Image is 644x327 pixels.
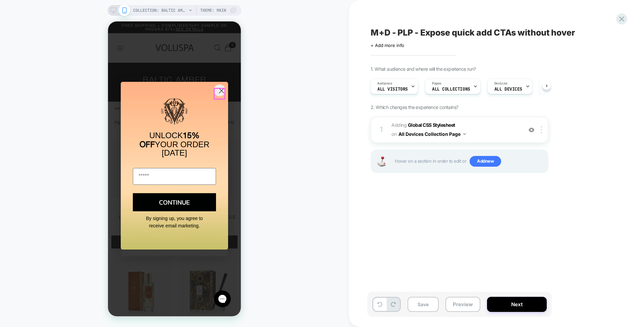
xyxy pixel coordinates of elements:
button: Close dialog [106,63,117,75]
span: UNLOCK YOUR ORDER [DATE] [32,109,102,136]
b: Global CSS Stylesheet [408,122,455,128]
span: Theme: MAIN [200,5,226,16]
span: 2. Which changes the experience contains? [371,104,458,110]
img: Voluspa [50,73,83,107]
button: Next [487,297,547,312]
span: + Add more info [371,43,404,48]
button: CONTINUE [25,172,108,190]
span: Audience [377,81,392,86]
input: Email [25,147,108,163]
img: Joystick [375,156,388,167]
span: ALL DEVICES [494,87,522,92]
span: ALL COLLECTIONS [432,87,470,92]
span: Hover on a section in order to edit or [395,156,544,167]
img: close [541,126,542,133]
button: All Devices Collection Page [398,129,466,139]
img: down arrow [463,133,466,135]
div: 1 [378,123,385,137]
button: Save [408,297,439,312]
button: Preview [445,297,480,312]
span: 1. What audience and where will the experience run? [371,66,476,72]
span: Devices [494,81,507,86]
span: M+D - PLP - Expose quick add CTAs without hover [371,28,575,38]
span: By signing up, you agree to receive email marketing. [38,194,95,207]
span: Pages [432,81,441,86]
img: crossed eye [529,127,534,133]
span: COLLECTION: Baltic Amber (Category) [133,5,187,16]
span: on [391,130,396,138]
span: Add new [470,156,501,167]
iframe: Gorgias live chat messenger [103,267,126,288]
span: All Visitors [377,87,408,92]
span: 15% OFF [32,109,92,127]
span: Adding [391,121,519,139]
